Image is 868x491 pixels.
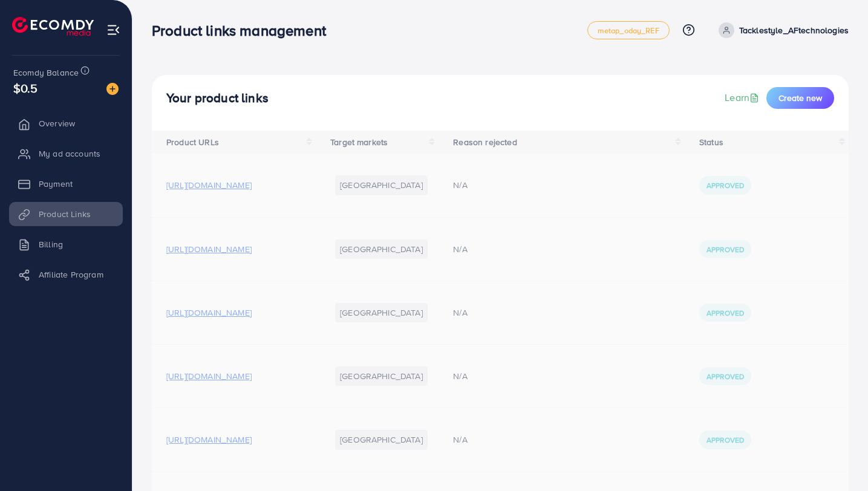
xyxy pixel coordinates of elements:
button: Create new [766,87,834,109]
a: metap_oday_REF [587,21,670,39]
h4: Your product links [166,91,269,106]
p: Tacklestyle_AFtechnologies [739,23,849,37]
span: $0.5 [13,79,38,97]
span: Create new [778,92,822,104]
img: menu [106,23,120,37]
a: Learn [725,91,762,105]
img: logo [12,17,94,36]
h3: Product links management [152,22,336,39]
a: Tacklestyle_AFtechnologies [714,22,849,38]
span: metap_oday_REF [598,27,659,34]
span: Ecomdy Balance [13,67,79,79]
img: image [106,83,119,95]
